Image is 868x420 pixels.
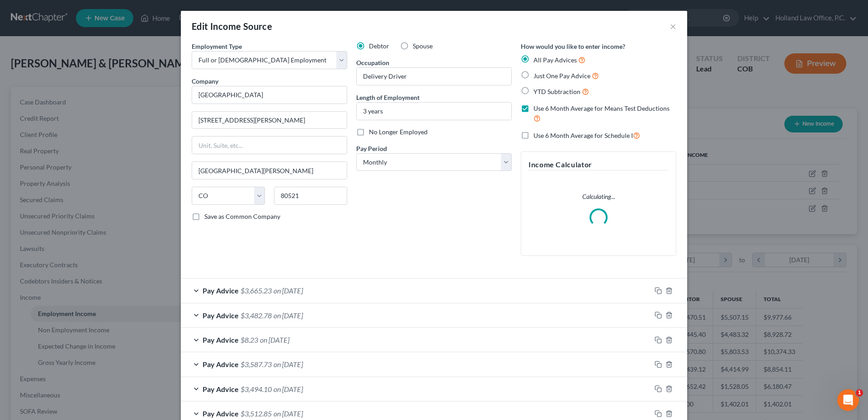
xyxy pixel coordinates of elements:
[357,103,511,120] input: ex: 2 years
[203,360,239,368] span: Pay Advice
[241,360,272,368] span: $3,587.73
[260,335,289,344] span: on [DATE]
[356,145,387,152] span: Pay Period
[203,286,239,295] span: Pay Advice
[192,86,347,104] input: Search company by name...
[856,389,863,396] span: 1
[274,385,303,393] span: on [DATE]
[192,162,347,179] input: Enter city...
[241,335,258,344] span: $8.23
[369,128,428,136] span: No Longer Employed
[356,58,389,67] label: Occupation
[203,385,239,393] span: Pay Advice
[521,42,625,51] label: How would you like to enter income?
[241,311,272,320] span: $3,482.78
[528,159,669,170] h5: Income Calculator
[192,137,347,154] input: Unit, Suite, etc...
[274,409,303,418] span: on [DATE]
[533,88,580,95] span: YTD Subtraction
[274,187,347,205] input: Enter zip...
[533,132,633,139] span: Use 6 Month Average for Schedule I
[837,389,859,411] iframe: Intercom live chat
[192,77,218,85] span: Company
[356,93,420,102] label: Length of Employment
[670,21,676,32] button: ×
[241,286,272,295] span: $3,665.23
[369,42,389,50] span: Debtor
[533,56,577,64] span: All Pay Advices
[203,311,239,320] span: Pay Advice
[274,286,303,295] span: on [DATE]
[274,311,303,320] span: on [DATE]
[357,68,511,85] input: --
[192,112,347,129] input: Enter address...
[203,335,239,344] span: Pay Advice
[203,409,239,418] span: Pay Advice
[533,72,590,80] span: Just One Pay Advice
[192,42,242,50] span: Employment Type
[241,409,272,418] span: $3,512.85
[413,42,433,50] span: Spouse
[241,385,272,393] span: $3,494.10
[204,212,280,220] span: Save as Common Company
[192,20,272,33] div: Edit Income Source
[528,192,669,201] p: Calculating...
[274,360,303,368] span: on [DATE]
[533,104,670,112] span: Use 6 Month Average for Means Test Deductions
